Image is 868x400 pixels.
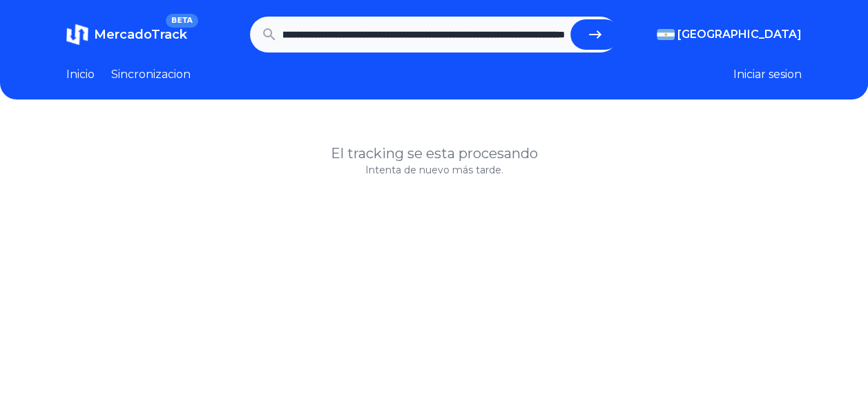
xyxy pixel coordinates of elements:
button: [GEOGRAPHIC_DATA] [657,26,802,43]
a: Sincronizacion [111,66,191,83]
a: Inicio [66,66,95,83]
span: [GEOGRAPHIC_DATA] [677,26,802,43]
button: Iniciar sesion [733,66,802,83]
h1: El tracking se esta procesando [66,144,802,163]
a: MercadoTrackBETA [66,23,187,46]
span: BETA [166,14,198,28]
img: MercadoTrack [66,23,88,46]
img: Argentina [657,29,675,40]
span: MercadoTrack [94,27,187,42]
p: Intenta de nuevo más tarde. [66,163,802,177]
